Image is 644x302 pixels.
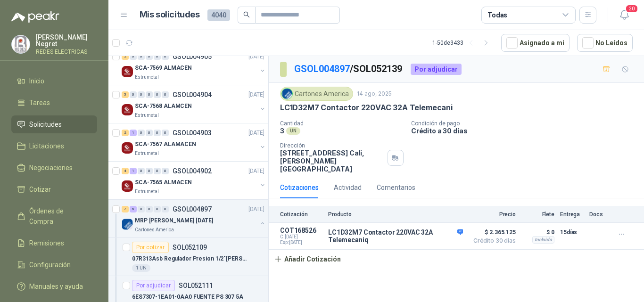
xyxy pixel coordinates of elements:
[248,90,264,99] p: [DATE]
[11,11,59,23] img: Logo peakr
[140,8,200,22] h1: Mis solicitudes
[122,168,129,174] div: 4
[162,206,169,212] div: 0
[29,163,73,173] span: Negociaciones
[11,159,97,177] a: Negociaciones
[122,127,266,157] a: 2 1 0 0 0 0 GSOL004903[DATE] Company LogoSCA-7567 ALAMACENEstrumetal
[173,244,207,251] p: SOL052109
[29,119,62,130] span: Solicitudes
[11,94,97,112] a: Tareas
[11,137,97,155] a: Licitaciones
[248,167,264,176] p: [DATE]
[122,53,129,60] div: 2
[135,140,196,149] p: SCA-7567 ALAMACEN
[286,127,300,135] div: UN
[162,130,169,136] div: 0
[130,206,137,212] div: 5
[207,9,230,21] span: 4040
[521,211,554,218] p: Flete
[132,280,175,291] div: Por adjudicar
[560,211,584,218] p: Entrega
[280,142,384,149] p: Dirección
[135,73,159,81] p: Estrumetal
[36,49,97,55] p: REDES ELECTRICAS
[138,91,145,98] div: 0
[132,242,169,253] div: Por cotizar
[280,149,384,173] p: [STREET_ADDRESS] Cali , [PERSON_NAME][GEOGRAPHIC_DATA]
[29,98,50,108] span: Tareas
[11,278,97,295] a: Manuales y ayuda
[11,72,97,90] a: Inicio
[132,293,243,302] p: 6ES7307-1EA01-0AA0 FUENTE PS 307 5A
[269,250,346,269] button: Añadir Cotización
[132,254,249,263] p: 07R313Asb Regulador Presion 1/2"[PERSON_NAME]
[122,142,133,154] img: Company Logo
[122,91,129,98] div: 5
[280,182,319,193] div: Cotizaciones
[130,130,137,136] div: 1
[135,150,159,157] p: Estrumetal
[146,168,153,174] div: 0
[122,219,133,230] img: Company Logo
[122,66,133,77] img: Company Logo
[138,53,145,60] div: 0
[135,102,192,111] p: SCA-7568 ALAMCEN
[469,227,516,238] span: $ 2.365.125
[173,206,212,212] p: GSOL004897
[122,180,133,192] img: Company Logo
[130,53,137,60] div: 0
[411,127,640,135] p: Crédito a 30 días
[532,236,554,244] div: Incluido
[294,63,350,74] a: GSOL004897
[377,182,415,193] div: Comentarios
[280,234,322,240] span: C: [DATE]
[501,34,570,52] button: Asignado a mi
[280,240,322,245] span: Exp: [DATE]
[135,178,192,187] p: SCA-7565 ALMACEN
[280,120,404,127] p: Cantidad
[625,4,638,13] span: 20
[108,238,268,276] a: Por cotizarSOL05210907R313Asb Regulador Presion 1/2"[PERSON_NAME]1 UN
[280,87,353,101] div: Cartones America
[29,141,64,151] span: Licitaciones
[248,205,264,214] p: [DATE]
[146,91,153,98] div: 0
[280,103,453,113] p: LC1D32M7 Contactor 220VAC 32A Telemecani
[135,226,174,234] p: Cartones America
[154,130,161,136] div: 0
[138,168,145,174] div: 0
[248,52,264,61] p: [DATE]
[173,168,212,174] p: GSOL004902
[560,227,584,238] p: 15 días
[282,89,292,99] img: Company Logo
[146,206,153,212] div: 0
[130,168,137,174] div: 1
[11,115,97,133] a: Solicitudes
[248,129,264,138] p: [DATE]
[135,64,192,73] p: SCA-7569 ALMACEN
[122,104,133,115] img: Company Logo
[122,89,266,119] a: 5 0 0 0 0 0 GSOL004904[DATE] Company LogoSCA-7568 ALAMCENEstrumetal
[29,238,64,248] span: Remisiones
[11,202,97,230] a: Órdenes de Compra
[469,238,516,244] span: Crédito 30 días
[29,76,44,86] span: Inicio
[280,211,322,218] p: Cotización
[11,180,97,198] a: Cotizar
[29,184,51,195] span: Cotizar
[328,211,463,218] p: Producto
[243,11,250,18] span: search
[29,206,88,227] span: Órdenes de Compra
[334,182,362,193] div: Actividad
[135,188,159,196] p: Estrumetal
[616,7,633,24] button: 20
[122,130,129,136] div: 2
[521,227,554,238] p: $ 0
[589,211,608,218] p: Docs
[154,91,161,98] div: 0
[122,51,266,81] a: 2 0 0 0 0 0 GSOL004905[DATE] Company LogoSCA-7569 ALMACENEstrumetal
[154,168,161,174] div: 0
[487,10,507,20] div: Todas
[280,227,322,234] p: COT168526
[179,282,213,289] p: SOL052111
